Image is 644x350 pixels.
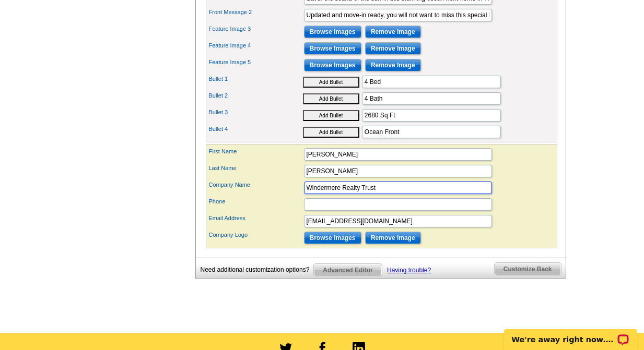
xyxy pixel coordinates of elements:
[304,232,361,244] input: Browse Images
[365,42,421,55] input: Remove Image
[209,231,303,239] label: Company Logo
[314,264,381,276] span: Advanced Editor
[209,91,303,100] label: Bullet 2
[304,59,361,71] input: Browse Images
[201,263,314,276] div: Need additional customization options?
[303,93,359,104] button: Add Bullet
[209,180,303,189] label: Company Name
[209,58,303,67] label: Feature Image 5
[303,77,359,88] button: Add Bullet
[365,59,421,71] input: Remove Image
[209,25,303,33] label: Feature Image 3
[365,26,421,38] input: Remove Image
[303,127,359,138] button: Add Bullet
[365,232,421,244] input: Remove Image
[209,108,303,117] label: Bullet 3
[497,317,644,350] iframe: LiveChat chat widget
[209,125,303,134] label: Bullet 4
[209,41,303,50] label: Feature Image 4
[313,263,382,277] a: Advanced Editor
[209,8,303,17] label: Front Message 2
[304,26,361,38] input: Browse Images
[209,75,303,83] label: Bullet 1
[209,164,303,173] label: Last Name
[209,214,303,223] label: Email Address
[209,147,303,156] label: First Name
[209,197,303,206] label: Phone
[495,263,561,275] span: Customize Back
[387,267,431,274] a: Having trouble?
[303,110,359,121] button: Add Bullet
[304,42,361,55] input: Browse Images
